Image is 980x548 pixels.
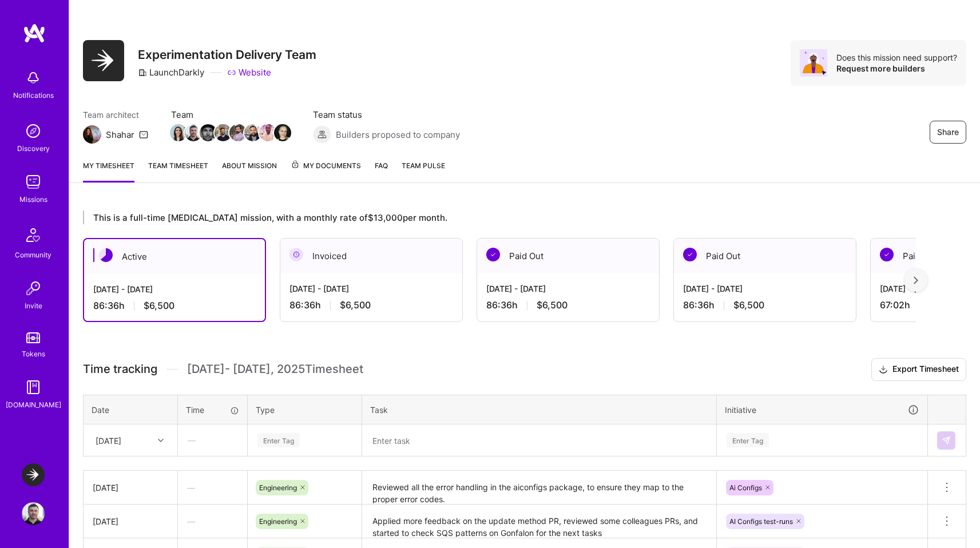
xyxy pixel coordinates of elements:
button: Export Timesheet [871,358,966,381]
div: [DOMAIN_NAME] [6,399,61,411]
button: Share [930,121,966,144]
div: [DATE] [93,515,168,527]
span: Team status [313,109,460,121]
a: Team Member Avatar [275,123,290,142]
img: Team Member Avatar [229,124,247,141]
img: Company Logo [83,40,124,81]
span: $6,500 [144,300,174,312]
div: Enter Tag [727,431,769,449]
img: discovery [22,120,45,142]
i: icon Download [879,364,888,376]
img: Avatar [800,49,827,77]
a: Team timesheet [148,160,208,182]
div: [DATE] - [DATE] [93,283,256,295]
div: 86:36 h [93,300,256,312]
img: Team Member Avatar [170,124,187,141]
div: 86:36 h [683,299,847,311]
img: Invite [22,277,45,300]
img: User Avatar [22,502,45,525]
img: Paid Out [880,248,894,261]
img: logo [23,23,46,43]
i: icon CompanyGray [138,68,147,77]
span: My Documents [291,160,361,172]
div: [DATE] - [DATE] [683,283,847,295]
img: guide book [22,376,45,399]
div: Notifications [13,89,54,101]
img: Paid Out [683,248,697,261]
h3: Experimentation Delivery Team [138,47,316,62]
span: Team Pulse [402,161,445,170]
a: Team Pulse [402,160,445,182]
img: Paid Out [486,248,500,261]
textarea: Applied more feedback on the update method PR, reviewed some colleagues PRs, and started to check... [363,506,715,537]
span: $6,500 [340,299,371,311]
img: right [914,276,918,284]
div: Enter Tag [257,431,300,449]
div: Invoiced [280,239,462,273]
div: Initiative [725,403,919,416]
div: [DATE] [96,434,121,446]
span: Team [171,109,290,121]
img: LaunchDarkly: Experimentation Delivery Team [22,463,45,486]
div: 86:36 h [486,299,650,311]
div: Request more builders [836,63,957,74]
div: Community [15,249,51,261]
img: Team Member Avatar [244,124,261,141]
a: Website [227,66,271,78]
img: teamwork [22,170,45,193]
a: Team Member Avatar [231,123,245,142]
div: Discovery [17,142,50,154]
div: Shahar [106,129,134,141]
textarea: Reviewed all the error handling in the aiconfigs package, to ensure they map to the proper error ... [363,472,715,503]
div: — [178,506,247,537]
div: Invite [25,300,42,312]
div: Tokens [22,348,45,360]
img: bell [22,66,45,89]
th: Type [248,395,362,424]
a: LaunchDarkly: Experimentation Delivery Team [19,463,47,486]
th: Task [362,395,717,424]
a: About Mission [222,160,277,182]
div: Does this mission need support? [836,52,957,63]
span: Engineering [259,517,297,526]
a: My Documents [291,160,361,182]
span: Team architect [83,109,148,121]
span: Ai Configs [729,483,762,492]
a: User Avatar [19,502,47,525]
div: — [178,425,247,455]
a: Team Member Avatar [245,123,260,142]
img: Team Architect [83,125,101,144]
span: [DATE] - [DATE] , 2025 Timesheet [187,362,363,376]
a: Team Member Avatar [260,123,275,142]
img: Submit [942,436,951,445]
div: [DATE] - [DATE] [486,283,650,295]
div: Paid Out [477,239,659,273]
div: 86:36 h [289,299,453,311]
span: Engineering [259,483,297,492]
img: Team Member Avatar [185,124,202,141]
img: Builders proposed to company [313,125,331,144]
span: AI Configs test-runs [729,517,793,526]
span: Share [937,126,959,138]
img: Team Member Avatar [259,124,276,141]
img: tokens [26,332,40,343]
a: My timesheet [83,160,134,182]
i: icon Mail [139,130,148,139]
div: [DATE] [93,482,168,494]
a: Team Member Avatar [186,123,201,142]
span: Time tracking [83,362,157,376]
div: Missions [19,193,47,205]
img: Invoiced [289,248,303,261]
span: $6,500 [537,299,568,311]
div: Time [186,404,239,416]
th: Date [84,395,178,424]
div: Active [84,239,265,274]
a: Team Member Avatar [201,123,216,142]
img: Team Member Avatar [215,124,232,141]
a: Team Member Avatar [216,123,231,142]
div: This is a full-time [MEDICAL_DATA] mission, with a monthly rate of $13,000 per month. [83,211,916,224]
div: LaunchDarkly [138,66,204,78]
div: — [178,472,247,503]
a: FAQ [375,160,388,182]
a: Team Member Avatar [171,123,186,142]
